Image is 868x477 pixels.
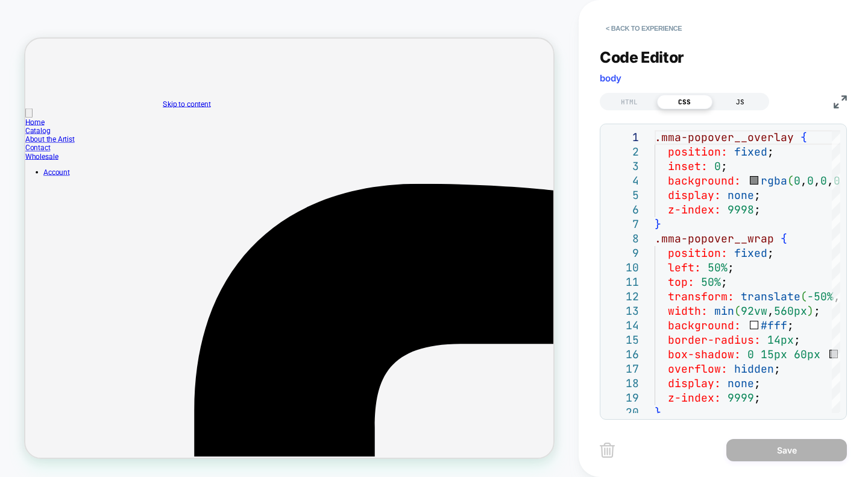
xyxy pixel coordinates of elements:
span: 9998 [728,203,754,216]
span: Code Editor [600,48,684,66]
span: border-radius: [668,333,761,347]
span: position: [668,246,728,260]
span: , [800,174,807,188]
span: left: [668,261,701,274]
span: 60px [794,347,820,361]
span: 14px [767,333,794,347]
div: 2 [606,145,639,159]
span: ( [734,304,741,318]
span: display: [668,188,721,202]
img: fullscreen [834,95,847,109]
span: 0 [714,159,721,173]
span: ; [787,318,794,332]
span: } [655,405,661,419]
span: transform: [668,289,734,303]
div: 3 [606,159,639,174]
span: z-index: [668,391,721,405]
div: 19 [606,391,639,405]
span: fixed [734,246,767,260]
span: position: [668,145,728,159]
span: ; [767,145,774,159]
span: fixed [734,145,767,159]
span: ; [794,333,800,347]
div: 20 [606,405,639,420]
span: , [814,174,820,188]
a: Skip to content [183,81,247,93]
span: translate [741,289,800,303]
span: ; [754,391,761,405]
span: 15px [761,347,787,361]
span: ; [754,376,761,390]
span: ; [814,304,820,318]
div: JS [712,95,768,109]
div: 18 [606,376,639,391]
span: { [781,232,787,245]
span: 92vw [741,304,767,318]
span: none [728,376,754,390]
div: 7 [606,217,639,232]
span: width: [668,304,708,318]
div: 17 [606,362,639,376]
span: ; [774,362,781,376]
span: { [800,130,807,144]
span: z-index: [668,203,721,216]
span: body [600,72,621,84]
div: 12 [606,289,639,304]
span: ; [754,203,761,216]
span: 50% [708,261,728,274]
span: rgba [761,174,787,188]
div: 9 [606,246,639,261]
span: 0 [820,174,827,188]
div: 6 [606,203,639,217]
span: ( [800,289,807,303]
div: 8 [606,232,639,246]
span: 50% [701,275,721,289]
span: none [728,188,754,202]
span: 560px [774,304,807,318]
span: hidden [734,362,774,376]
span: #fff [761,318,787,332]
span: .mma-popover__overlay [655,130,794,144]
span: } [655,217,661,231]
span: overflow: [668,362,728,376]
span: background: [668,318,741,332]
div: 5 [606,188,639,203]
span: ; [728,261,734,274]
div: 10 [606,261,639,275]
span: ; [721,159,728,173]
div: 11 [606,275,639,289]
span: ) [807,304,814,318]
div: 16 [606,347,639,362]
span: display: [668,376,721,390]
span: 0 [794,174,800,188]
span: ; [721,275,728,289]
div: 14 [606,318,639,333]
span: 9999 [728,391,754,405]
div: 4 [606,174,639,188]
span: top: [668,275,694,289]
img: delete [600,443,615,458]
span: .mma-popover__wrap [655,232,774,245]
a: Account [24,172,59,184]
div: 15 [606,333,639,347]
span: 0 [747,347,754,361]
span: ; [754,188,761,202]
span: , [827,174,834,188]
span: inset: [668,159,708,173]
div: HTML [602,95,657,109]
div: CSS [657,95,712,109]
div: 1 [606,130,639,145]
button: Save [726,439,847,461]
span: box-shadow: [668,347,741,361]
span: background: [668,174,741,188]
span: min [714,304,734,318]
span: ( [787,174,794,188]
span: -50% [807,289,834,303]
span: ; [767,246,774,260]
button: < Back to experience [600,19,688,38]
span: , [767,304,774,318]
div: 13 [606,304,639,318]
span: 0 [807,174,814,188]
